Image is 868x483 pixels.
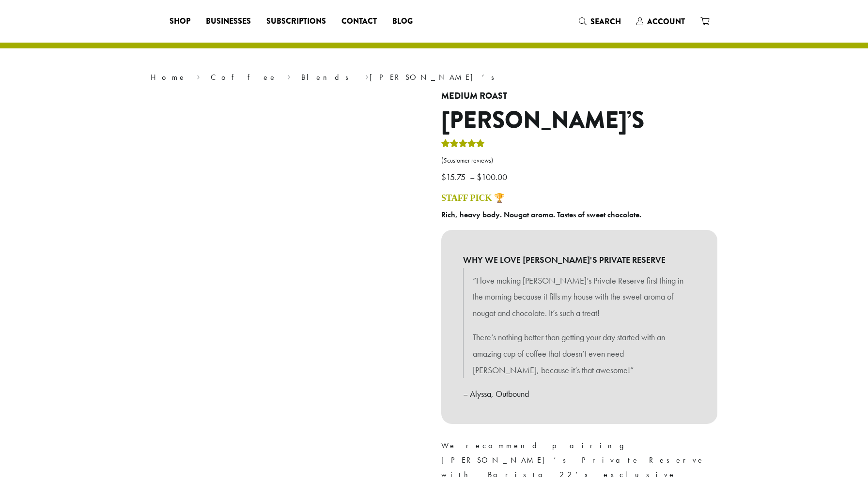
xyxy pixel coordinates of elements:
[151,72,186,82] a: Home
[590,16,621,27] span: Search
[441,91,717,102] h4: Medium Roast
[463,252,696,268] b: WHY WE LOVE [PERSON_NAME]'S PRIVATE RESERVE
[571,14,629,30] a: Search
[392,15,413,28] span: Blog
[473,272,686,321] p: “I love making [PERSON_NAME]’s Private Reserve first thing in the morning because it fills my hou...
[473,329,686,378] p: There’s nothing better than getting your day started with an amazing cup of coffee that doesn’t e...
[629,14,693,30] a: Account
[441,156,717,166] a: (5customer reviews)
[198,14,259,29] a: Businesses
[170,15,190,28] span: Shop
[647,16,685,27] span: Account
[441,171,446,182] span: $
[211,72,277,82] a: Coffee
[441,138,485,152] div: Rated 5.00 out of 5
[287,68,291,83] span: ›
[385,14,420,29] a: Blog
[341,15,377,28] span: Contact
[441,106,717,135] h1: [PERSON_NAME]’s
[477,171,481,182] span: $
[477,171,510,182] bdi: 100.00
[259,14,334,29] a: Subscriptions
[301,72,355,82] a: Blends
[463,386,696,402] p: – Alyssa, Outbound
[365,68,369,83] span: ›
[441,193,505,203] a: STAFF PICK 🏆
[162,14,198,29] a: Shop
[151,72,717,83] nav: Breadcrumb
[266,15,326,28] span: Subscriptions
[206,15,251,28] span: Businesses
[441,210,641,220] b: Rich, heavy body. Nougat aroma. Tastes of sweet chocolate.
[470,171,475,182] span: –
[441,171,468,182] bdi: 15.75
[197,68,200,83] span: ›
[334,14,385,29] a: Contact
[443,156,447,165] span: 5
